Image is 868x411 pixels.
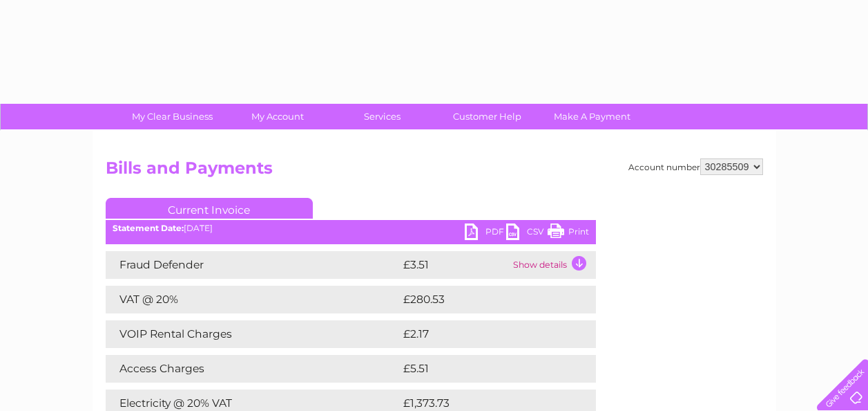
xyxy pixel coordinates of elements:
td: VOIP Rental Charges [106,320,400,348]
td: Access Charges [106,355,400,383]
a: Make A Payment [535,104,649,129]
a: My Clear Business [115,104,229,129]
a: Print [548,223,589,244]
a: My Account [220,104,334,129]
a: CSV [506,223,548,244]
div: Account number [628,158,763,175]
td: £5.51 [400,355,561,383]
a: Customer Help [430,104,544,129]
a: Services [325,104,439,129]
td: Fraud Defender [106,251,400,279]
div: [DATE] [106,223,596,233]
td: VAT @ 20% [106,286,400,313]
a: PDF [465,223,506,244]
b: Statement Date: [113,223,184,233]
a: Current Invoice [106,198,313,219]
td: £3.51 [400,251,510,279]
h2: Bills and Payments [106,158,763,185]
td: £2.17 [400,320,561,348]
td: Show details [510,251,596,279]
td: £280.53 [400,286,572,313]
